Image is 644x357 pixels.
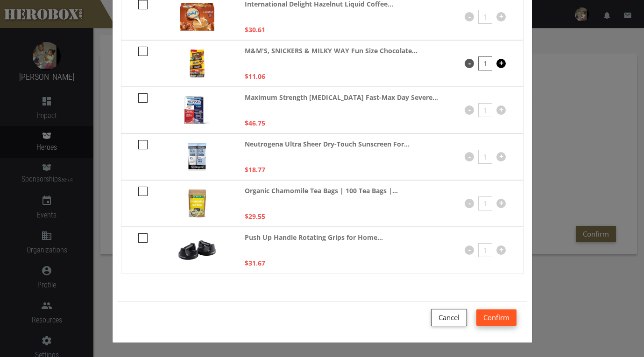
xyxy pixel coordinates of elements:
[190,49,205,77] img: 61sBLOU8UlL._AC_UL320_.jpg
[245,185,398,196] strong: Organic Chamomile Tea Bags | 100 Tea Bags |...
[496,199,506,208] button: +
[496,12,506,21] button: +
[245,92,438,103] strong: Maximum Strength [MEDICAL_DATA] Fast-Max Day Severe...
[431,309,467,326] button: Cancel
[465,12,474,21] button: -
[245,71,265,82] p: $11.06
[245,118,265,128] p: $46.75
[245,232,383,243] strong: Push Up Handle Rotating Grips for Home...
[496,245,506,255] button: +
[465,199,474,208] button: -
[245,258,265,268] p: $31.67
[465,152,474,161] button: -
[245,139,410,149] strong: Neutrogena Ultra Sheer Dry-Touch Sunscreen For...
[465,245,474,255] button: -
[188,189,206,217] img: 81q+UCeV-2S._AC_UL320_.jpg
[496,152,506,161] button: +
[245,164,265,175] p: $18.77
[184,96,210,124] img: 81DRC97MzmS._AC_UL320_.jpg
[180,3,215,31] img: 7107Oxc-aoL._AC_UL320_.jpg
[476,309,517,326] button: Confirm
[188,143,206,171] img: 71nImdv7aPL._AC_UL320_.jpg
[245,45,418,56] strong: M&M'S, SNICKERS & MILKY WAY Fun Size Chocolate...
[465,105,474,115] button: -
[245,211,265,222] p: $29.55
[178,240,216,260] img: 71kWapUlG4L._AC_UL320_.jpg
[465,59,474,68] button: -
[245,24,265,35] p: $30.61
[496,59,506,68] button: +
[496,105,506,115] button: +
